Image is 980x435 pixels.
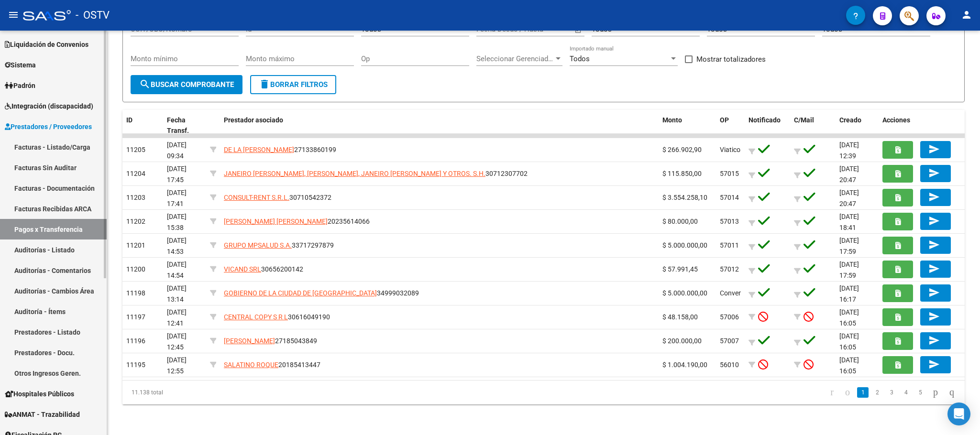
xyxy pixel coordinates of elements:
span: [DATE] 12:39 [839,141,859,160]
mat-icon: menu [8,9,19,21]
span: Liquidación de Convenios [5,39,88,50]
span: [PERSON_NAME] [224,337,275,345]
mat-icon: send [928,143,940,155]
span: GOBIERNO DE LA CIUDAD DE [GEOGRAPHIC_DATA] [224,289,377,297]
span: [DATE] 18:41 [839,213,859,231]
datatable-header-cell: C/Mail [790,110,836,141]
span: ConvenioPago [720,289,763,297]
span: 57015 [720,170,739,177]
span: 30616049190 [224,313,330,321]
span: $ 48.158,00 [662,313,698,321]
datatable-header-cell: Creado [836,110,879,141]
datatable-header-cell: Notificado [745,110,790,141]
span: $ 80.000,00 [662,217,698,225]
span: JANEIRO [PERSON_NAME], [PERSON_NAME], JANEIRO [PERSON_NAME] Y OTROS. S.H. [224,170,485,177]
span: $ 3.554.258,10 [662,194,707,201]
span: C/Mail [794,116,814,124]
a: 5 [914,387,926,398]
a: 4 [900,387,912,398]
span: [PERSON_NAME] [PERSON_NAME] [224,217,328,225]
span: Viaticos [720,146,744,153]
span: 30656200142 [224,265,303,273]
span: VICAND SRL [224,265,261,273]
mat-icon: send [928,239,940,250]
span: $ 57.991,45 [662,265,698,273]
span: Sistema [5,60,36,70]
span: 11197 [126,313,145,321]
mat-icon: send [928,335,940,346]
mat-icon: send [928,359,940,370]
span: 30710542372 [224,194,331,201]
mat-icon: send [928,263,940,274]
span: [DATE] 17:45 [167,165,187,184]
mat-icon: person [961,9,972,21]
span: [DATE] 12:41 [167,308,187,327]
mat-icon: delete [259,78,270,90]
span: Borrar Filtros [259,80,328,89]
span: ANMAT - Trazabilidad [5,409,80,420]
span: [DATE] 17:41 [167,189,187,207]
span: Acciones [882,116,910,124]
span: $ 266.902,90 [662,146,702,153]
span: 57007 [720,337,739,345]
a: go to next page [929,387,942,398]
span: [DATE] 16:05 [839,356,859,375]
span: [DATE] 12:45 [167,332,187,351]
span: CONSULT-RENT S.R.L. [224,194,289,201]
span: 56010 [720,361,739,369]
datatable-header-cell: ID [122,110,163,141]
a: 1 [857,387,869,398]
span: 11202 [126,217,145,225]
li: page 2 [870,384,884,401]
span: Todos [570,54,590,63]
datatable-header-cell: OP [716,110,745,141]
span: 33717297879 [224,241,334,249]
span: Prestador asociado [224,116,283,124]
li: page 4 [899,384,913,401]
span: [DATE] 16:05 [839,308,859,327]
span: GRUPO MPSALUD S.A. [224,241,292,249]
span: [DATE] 14:54 [167,261,187,279]
span: 11195 [126,361,145,369]
mat-icon: send [928,191,940,203]
span: $ 200.000,00 [662,337,702,345]
span: Notificado [749,116,781,124]
a: go to previous page [841,387,854,398]
span: - OSTV [76,5,110,26]
span: Integración (discapacidad) [5,101,93,111]
span: [DATE] 20:47 [839,165,859,184]
span: ID [126,116,132,124]
span: [DATE] 13:14 [167,284,187,303]
a: go to first page [826,387,838,398]
span: 20185413447 [224,361,320,369]
span: Monto [662,116,682,124]
mat-icon: search [139,78,151,90]
span: Prestadores / Proveedores [5,121,92,132]
span: 11204 [126,170,145,177]
span: Padrón [5,80,35,91]
span: [DATE] 12:55 [167,356,187,375]
span: [DATE] 15:38 [167,213,187,231]
span: $ 115.850,00 [662,170,702,177]
datatable-header-cell: Acciones [879,110,965,141]
span: 11201 [126,241,145,249]
a: 3 [886,387,897,398]
span: OP [720,116,729,124]
li: page 1 [856,384,870,401]
span: 34999032089 [224,289,419,297]
span: [DATE] 09:34 [167,141,187,160]
span: $ 1.004.190,00 [662,361,707,369]
span: 57013 [720,217,739,225]
span: DE LA [PERSON_NAME] [224,146,294,153]
span: $ 5.000.000,00 [662,289,707,297]
span: Hospitales Públicos [5,389,74,399]
span: [DATE] 14:53 [167,237,187,255]
span: 30712307702 [224,170,528,177]
span: 11200 [126,265,145,273]
datatable-header-cell: Monto [659,110,716,141]
button: Buscar Comprobante [131,75,242,94]
div: Open Intercom Messenger [947,402,970,425]
mat-icon: send [928,215,940,227]
span: Creado [839,116,861,124]
datatable-header-cell: Fecha Transf. [163,110,206,141]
